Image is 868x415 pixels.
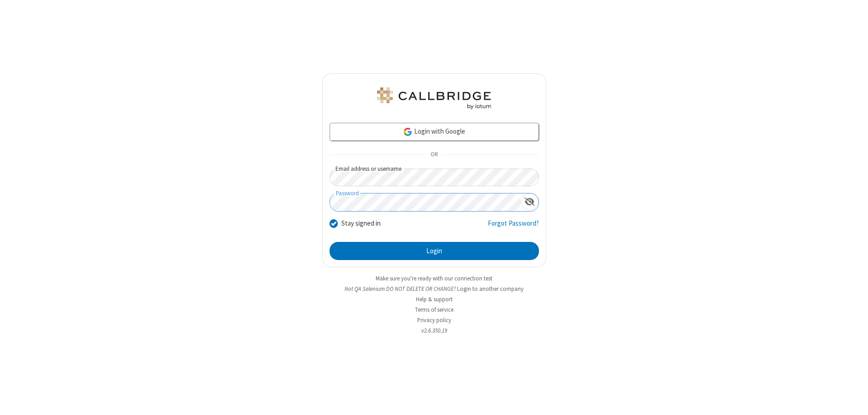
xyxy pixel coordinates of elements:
li: Not QA Selenium DO NOT DELETE OR CHANGE? [322,285,546,293]
input: Email address or username [330,169,539,186]
button: Login [330,242,539,260]
span: OR [427,149,441,161]
img: QA Selenium DO NOT DELETE OR CHANGE [375,87,493,109]
a: Forgot Password? [488,218,539,236]
button: Login to another company [457,285,524,293]
a: Terms of service [415,306,453,314]
div: Show password [521,193,538,210]
img: google-icon.png [403,127,413,137]
iframe: Chat [845,391,861,409]
a: Login with Google [330,123,539,141]
label: Stay signed in [341,218,381,229]
li: v2.6.350.19 [322,326,546,335]
a: Make sure you're ready with our connection test [376,275,492,282]
a: Privacy policy [417,316,451,324]
a: Help & support [416,295,453,303]
input: Password [330,193,521,211]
